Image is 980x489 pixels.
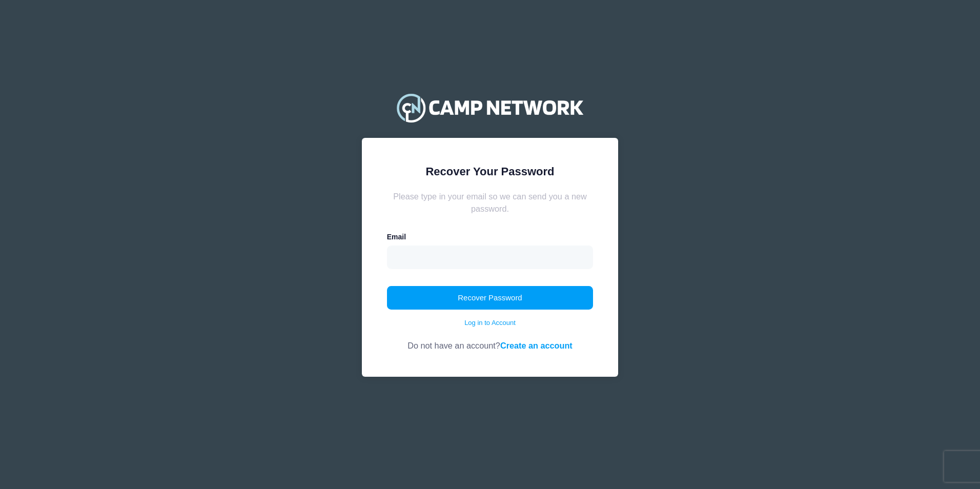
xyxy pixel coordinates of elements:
[387,328,594,352] div: Do not have an account?
[387,163,594,180] div: Recover Your Password
[392,87,588,128] img: Camp Network
[387,190,594,215] div: Please type in your email so we can send you a new password.
[387,286,594,310] button: Recover Password
[464,318,516,328] a: Log in to Account
[500,341,573,350] a: Create an account
[387,232,406,242] label: Email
